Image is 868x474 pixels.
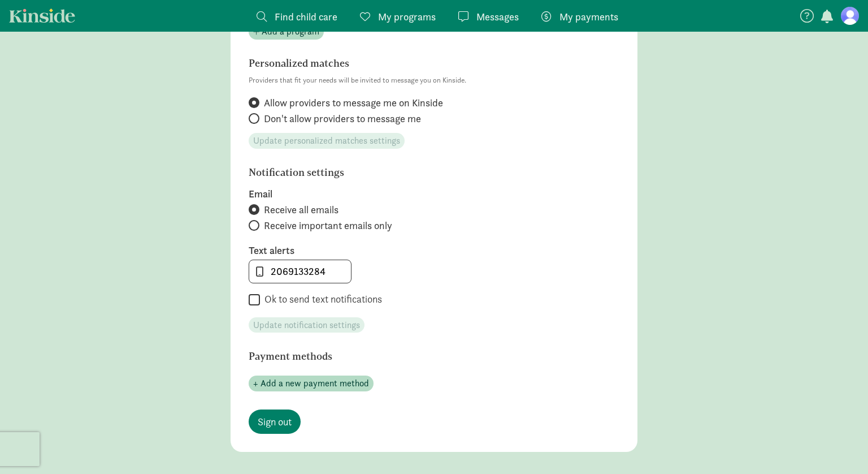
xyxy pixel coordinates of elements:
p: Providers that fit your needs will be invited to message you on Kinside. [249,74,619,87]
span: + Add a new payment method [253,377,369,390]
span: Receive all emails [264,203,338,217]
span: My programs [378,9,436,24]
a: Sign out [249,410,301,434]
a: Kinside [9,8,75,23]
button: Update personalized matches settings [249,133,405,149]
label: Ok to send text notifications [260,292,382,306]
button: Update notification settings [249,317,364,333]
span: Allow providers to message me on Kinside [264,96,443,110]
span: Receive important emails only [264,219,392,232]
h6: Personalized matches [249,58,559,69]
span: Sign out [258,414,292,429]
input: 555-555-5555 [249,260,351,283]
button: Add a program [249,24,324,40]
label: Email [249,187,619,201]
span: Add a program [262,25,319,38]
label: Text alerts [249,244,619,257]
span: My payments [559,9,618,24]
span: Update personalized matches settings [253,134,400,148]
span: Find child care [275,9,337,24]
span: Messages [476,9,519,24]
span: Update notification settings [253,318,360,332]
h6: Payment methods [249,351,559,362]
button: + Add a new payment method [249,376,374,391]
h6: Notification settings [249,167,559,178]
span: Don't allow providers to message me [264,112,421,126]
